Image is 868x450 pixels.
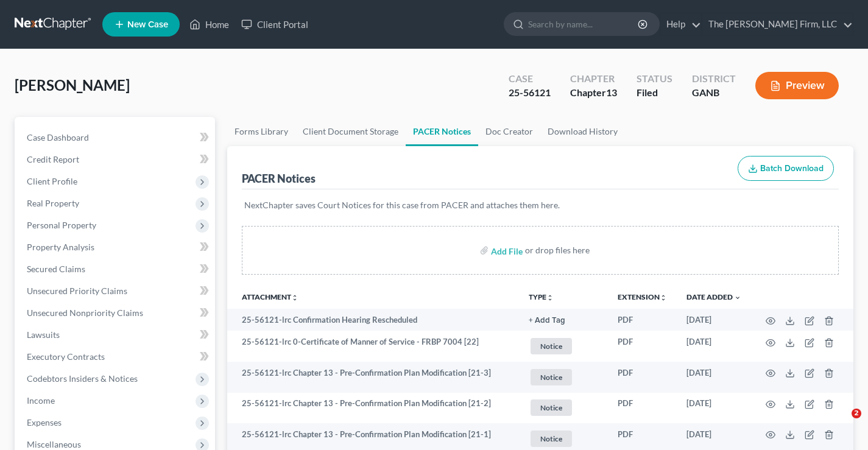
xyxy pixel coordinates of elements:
a: Lawsuits [17,324,215,346]
a: Property Analysis [17,236,215,258]
div: Filed [637,86,672,100]
a: Home [183,13,235,35]
div: PACER Notices [242,171,316,186]
span: Credit Report [27,154,79,164]
div: Chapter [570,86,617,100]
a: The [PERSON_NAME] Firm, LLC [702,13,853,35]
button: TYPEunfold_more [529,294,554,301]
td: 25-56121-lrc Chapter 13 - Pre-Confirmation Plan Modification [21-3] [227,362,519,393]
td: [DATE] [677,309,751,331]
td: PDF [608,331,677,362]
span: Notice [531,338,572,354]
span: Client Profile [27,176,77,186]
a: Extensionunfold_more [618,292,667,301]
a: Unsecured Priority Claims [17,280,215,302]
a: Client Document Storage [295,117,406,146]
span: Notice [531,399,572,416]
iframe: Intercom live chat [827,409,856,438]
button: + Add Tag [529,317,565,325]
a: Executory Contracts [17,346,215,368]
span: Unsecured Priority Claims [27,286,127,296]
a: Notice [529,367,598,387]
i: unfold_more [660,294,667,301]
i: unfold_more [546,294,554,301]
td: PDF [608,393,677,424]
td: [DATE] [677,362,751,393]
span: 13 [606,86,617,98]
td: [DATE] [677,331,751,362]
a: PACER Notices [406,117,478,146]
div: Status [637,72,672,86]
div: or drop files here [525,244,590,256]
span: Notice [531,369,572,385]
td: 25-56121-lrc 0-Certificate of Manner of Service - FRBP 7004 [22] [227,331,519,362]
input: Search by name... [528,13,640,35]
span: Unsecured Nonpriority Claims [27,308,143,318]
span: Secured Claims [27,264,85,274]
i: expand_more [734,294,741,301]
a: Date Added expand_more [686,292,741,301]
span: Batch Download [760,163,824,174]
div: GANB [692,86,736,100]
a: + Add Tag [529,314,598,326]
button: Preview [755,72,839,99]
span: Notice [531,431,572,447]
div: District [692,72,736,86]
a: Download History [540,117,625,146]
span: Executory Contracts [27,351,105,362]
span: Real Property [27,198,79,208]
a: Notice [529,398,598,418]
td: 25-56121-lrc Confirmation Hearing Rescheduled [227,309,519,331]
a: Doc Creator [478,117,540,146]
span: Lawsuits [27,329,60,340]
td: 25-56121-lrc Chapter 13 - Pre-Confirmation Plan Modification [21-2] [227,393,519,424]
span: Case Dashboard [27,132,89,142]
a: Unsecured Nonpriority Claims [17,302,215,324]
span: Codebtors Insiders & Notices [27,373,138,384]
div: Case [509,72,551,86]
button: Batch Download [738,156,834,181]
td: PDF [608,362,677,393]
p: NextChapter saves Court Notices for this case from PACER and attaches them here. [244,199,836,211]
a: Client Portal [235,13,314,35]
span: New Case [127,20,168,29]
span: Personal Property [27,220,96,230]
span: Miscellaneous [27,439,81,449]
div: Chapter [570,72,617,86]
a: Forms Library [227,117,295,146]
a: Notice [529,336,598,356]
div: 25-56121 [509,86,551,100]
a: Secured Claims [17,258,215,280]
a: Case Dashboard [17,127,215,149]
span: 2 [852,409,861,418]
span: [PERSON_NAME] [15,76,130,94]
a: Help [660,13,701,35]
td: [DATE] [677,393,751,424]
a: Credit Report [17,149,215,171]
span: Income [27,395,55,406]
span: Expenses [27,417,62,427]
a: Attachmentunfold_more [242,292,298,301]
td: PDF [608,309,677,331]
a: Notice [529,429,598,449]
span: Property Analysis [27,242,94,252]
i: unfold_more [291,294,298,301]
